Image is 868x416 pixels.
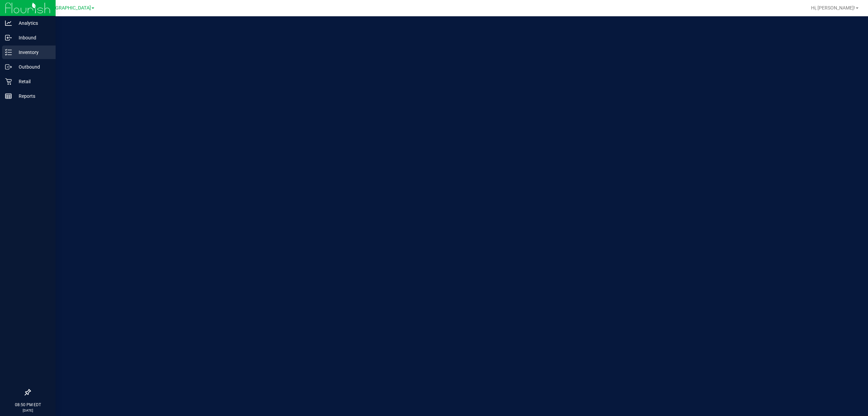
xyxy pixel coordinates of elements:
p: Outbound [12,63,53,71]
p: 08:50 PM EDT [3,402,53,408]
inline-svg: Reports [5,93,12,100]
inline-svg: Retail [5,78,12,85]
inline-svg: Outbound [5,64,12,70]
inline-svg: Inventory [5,49,12,56]
p: Retail [12,77,53,86]
span: [GEOGRAPHIC_DATA] [44,5,91,11]
inline-svg: Analytics [5,20,12,26]
inline-svg: Inbound [5,34,12,41]
p: Inbound [12,34,53,42]
span: Hi, [PERSON_NAME]! [811,5,855,11]
p: Reports [12,92,53,100]
p: Analytics [12,19,53,27]
p: [DATE] [3,408,53,413]
p: Inventory [12,48,53,56]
